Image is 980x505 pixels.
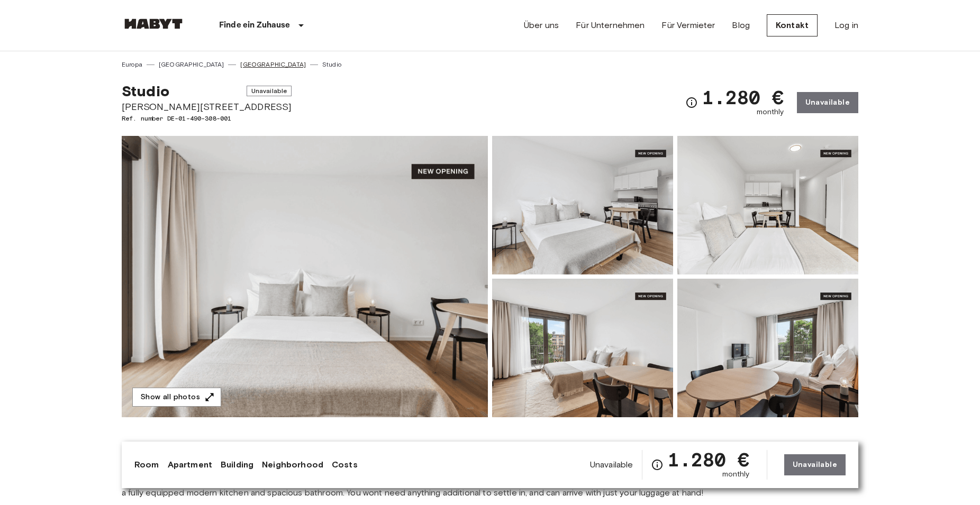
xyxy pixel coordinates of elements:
a: Kontakt [767,14,818,36]
img: Picture of unit DE-01-490-308-001 [492,136,673,274]
a: Building [221,458,253,471]
a: Costs [332,458,358,471]
img: Habyt [122,19,185,29]
span: 1.280 € [668,450,750,469]
span: monthly [722,469,750,480]
span: Unavailable [590,459,633,471]
a: Neighborhood [262,458,323,471]
span: 1.280 € [702,88,784,107]
a: [GEOGRAPHIC_DATA] [240,60,306,69]
img: Picture of unit DE-01-490-308-001 [677,279,858,417]
a: Blog [732,19,750,32]
span: [PERSON_NAME][STREET_ADDRESS] [122,100,292,114]
span: Unavailable [247,86,292,96]
svg: Check cost overview for full price breakdown. Please note that discounts apply to new joiners onl... [651,458,664,471]
svg: Check cost overview for full price breakdown. Please note that discounts apply to new joiners onl... [685,96,698,109]
a: Room [134,458,159,471]
a: Log in [834,19,858,32]
a: [GEOGRAPHIC_DATA] [159,60,224,69]
a: Apartment [168,458,212,471]
img: Marketing picture of unit DE-01-490-308-001 [122,136,488,417]
a: Über uns [524,19,559,32]
span: monthly [757,107,784,117]
span: Ref. number DE-01-490-308-001 [122,114,292,123]
a: Für Vermieter [661,19,715,32]
a: Studio [322,60,341,69]
button: Show all photos [132,388,221,407]
a: Europa [122,60,142,69]
img: Picture of unit DE-01-490-308-001 [492,279,673,417]
p: Finde ein Zuhause [219,19,291,32]
a: Für Unternehmen [576,19,645,32]
img: Picture of unit DE-01-490-308-001 [677,136,858,274]
span: Studio [122,82,169,100]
